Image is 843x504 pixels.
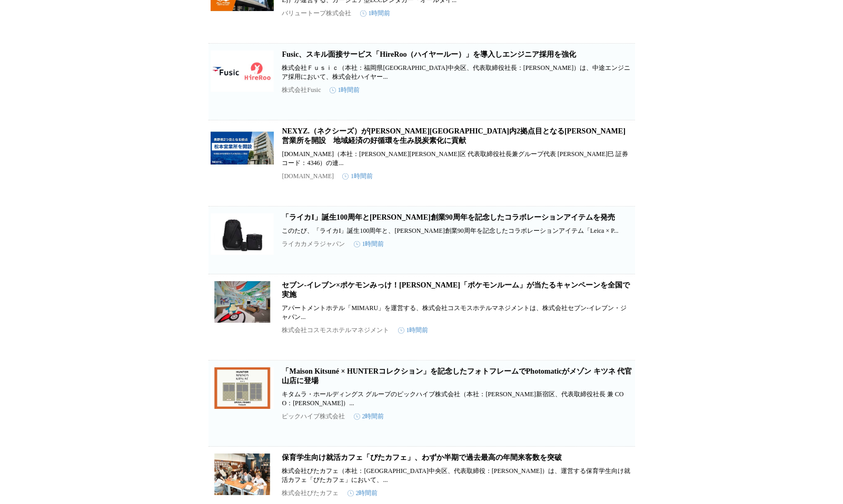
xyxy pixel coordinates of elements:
[282,304,633,322] p: アパートメントホテル「MIMARU」を運営する、株式会社コスモスホテルマネジメントは、株式会社セブン‐イレブン・ジャパン...
[282,150,633,168] p: [DOMAIN_NAME]（本社：[PERSON_NAME][PERSON_NAME]区 代表取締役社長兼グループ代表 [PERSON_NAME]巳 証券コード：4346）の連...
[282,64,633,81] p: 株式会社Ｆｕｓｉｃ（本社：福岡県[GEOGRAPHIC_DATA]中央区、代表取締役社長：[PERSON_NAME]）は、中途エンジニア採用において、株式会社ハイヤー...
[211,453,274,495] img: 保育学生向け就活カフェ「ぴたカフェ」、わずか半期で過去最高の年間来客数を突破
[282,227,633,235] p: このたび、「ライカI」誕生100周年と、[PERSON_NAME]創業90周年を記念したコラボレーションアイテム「Leica × P...
[282,213,615,221] a: 「ライカI」誕生100周年と[PERSON_NAME]創業90周年を記念したコラボレーションアイテムを発売
[282,489,339,498] p: 株式会社ぴたカフェ
[282,50,577,58] a: Fusic、スキル面接サービス「HireRoo（ハイヤールー）」を導入しエンジニア採用を強化
[282,367,632,385] a: 「Maison Kitsuné × HUNTERコレクション」を記念したフォトフレームでPhotomaticがメゾン キツネ 代官山店に登場
[398,326,429,335] time: 1時間前
[354,240,384,249] time: 1時間前
[330,86,360,95] time: 1時間前
[282,412,345,421] p: ピックハイブ株式会社
[282,172,334,180] p: [DOMAIN_NAME]
[211,50,274,92] img: Fusic、スキル面接サービス「HireRoo（ハイヤールー）」を導入しエンジニア採用を強化
[282,240,345,249] p: ライカカメラジャパン
[282,86,321,95] p: 株式会社Fusic
[282,281,630,299] a: セブン‐イレブン×ポケモンみっけ！[PERSON_NAME]「ポケモンルーム」が当たるキャンペーンを全国で実施
[282,390,633,408] p: キタムラ・ホールディングス グループのピックハイブ株式会社（本社：[PERSON_NAME]新宿区、代表取締役社長 兼 COO：[PERSON_NAME]）...
[282,9,352,18] p: バリュートープ株式会社
[211,127,274,169] img: NEXYZ.（ネクシーズ）が長野県内2拠点目となる松本営業所を開設 地域経済の好循環を生み脱炭素化に貢献
[354,412,384,421] time: 2時間前
[342,172,373,181] time: 1時間前
[360,9,391,18] time: 1時間前
[211,281,274,323] img: セブン‐イレブン×ポケモンみっけ！MIMARU「ポケモンルーム」が当たるキャンペーンを全国で実施
[211,213,274,255] img: 「ライカI」誕生100周年と吉田カバン創業90周年を記念したコラボレーションアイテムを発売
[211,367,274,409] img: 「Maison Kitsuné × HUNTERコレクション」を記念したフォトフレームでPhotomaticがメゾン キツネ 代官山店に登場
[282,467,633,485] p: 株式会社ぴたカフェ（本社：[GEOGRAPHIC_DATA]中央区、代表取締役：[PERSON_NAME]）は、運営する保育学生向け就活カフェ「ぴたカフェ」において、...
[348,489,378,498] time: 2時間前
[282,454,562,461] a: 保育学生向け就活カフェ「ぴたカフェ」、わずか半期で過去最高の年間来客数を突破
[282,326,390,335] p: 株式会社コスモスホテルマネジメント
[282,127,626,145] a: NEXYZ.（ネクシーズ）が[PERSON_NAME][GEOGRAPHIC_DATA]内2拠点目となる[PERSON_NAME]営業所を開設 地域経済の好循環を生み脱炭素化に貢献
